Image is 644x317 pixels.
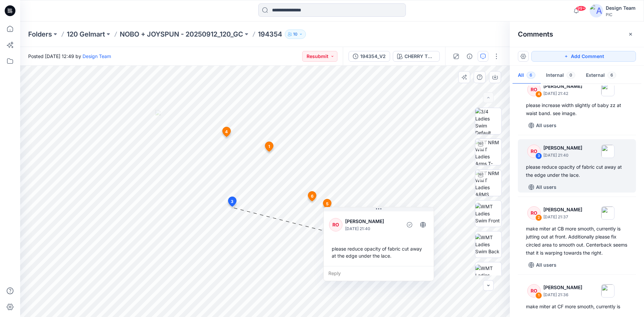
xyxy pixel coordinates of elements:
div: Reply [324,266,434,281]
p: [PERSON_NAME] [345,217,400,225]
p: [DATE] 21:40 [345,225,400,232]
span: 0 [567,72,575,78]
div: 194354_V2 [360,53,386,60]
span: 1 [268,144,270,150]
button: 10 [285,30,306,39]
p: All users [536,261,556,269]
p: All users [536,183,556,191]
button: External [581,67,622,84]
img: TT NRM WMT Ladies Arms T-POSE [475,139,501,165]
div: please reduce opacity of fabric cut away at the edge under the lace. [329,243,428,262]
p: 194354 [258,30,282,39]
span: 6 [311,193,314,199]
div: RO [329,218,342,231]
img: WMT Ladies Swim Front [475,203,501,224]
span: 5 [326,201,328,207]
p: [PERSON_NAME] [543,283,582,292]
div: 3 [535,153,542,159]
span: 99+ [576,6,586,11]
div: Design Team [606,4,636,12]
div: make miter at CB more smooth, currently is jutting out at front. Additionally please fix circled ... [526,225,628,257]
span: 3 [231,199,233,205]
div: RO [527,83,541,96]
div: please reduce opacity of fabric cut away at the edge under the lace. [526,163,628,179]
button: Add Comment [531,51,636,62]
p: [DATE] 21:42 [543,90,582,97]
p: [PERSON_NAME] [543,144,582,152]
button: Internal [541,67,581,84]
a: 120 Gelmart [67,30,105,39]
div: RO [527,145,541,158]
a: Design Team [83,53,111,59]
button: CHERRY TOMATO [393,51,440,62]
p: All users [536,121,556,129]
div: RO [527,284,541,298]
span: 6 [527,72,535,78]
div: please increase width slightly of baby zz at waist band. see image. [526,101,628,117]
p: [DATE] 21:37 [543,214,582,220]
h2: Comments [518,30,553,38]
div: 4 [535,91,542,98]
p: [PERSON_NAME] [543,82,582,90]
div: CHERRY TOMATO [405,53,435,60]
span: 4 [225,129,228,135]
p: [PERSON_NAME] [543,206,582,214]
button: All users [526,182,559,193]
img: TT NRM WMT Ladies ARMS DOWN [475,170,501,196]
p: [DATE] 21:40 [543,152,582,159]
img: WMT Ladies Swim Back [475,234,501,255]
button: All [513,67,541,84]
a: NOBO + JOYSPUN - 20250912_120_GC [120,30,243,39]
p: 10 [293,31,298,38]
div: 1 [535,292,542,299]
img: 3/4 Ladies Swim Default [475,108,501,134]
a: Folders [28,30,52,39]
p: [DATE] 21:36 [543,292,582,298]
span: 6 [607,72,616,78]
span: Posted [DATE] 12:49 by [28,53,111,60]
button: 194354_V2 [348,51,390,62]
div: RO [527,206,541,220]
img: avatar [590,4,603,17]
button: All users [526,120,559,131]
img: WMT Ladies Swim Left [475,265,501,286]
div: 2 [535,214,542,221]
button: Details [464,51,475,62]
button: All users [526,260,559,270]
div: PIC [606,12,636,17]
